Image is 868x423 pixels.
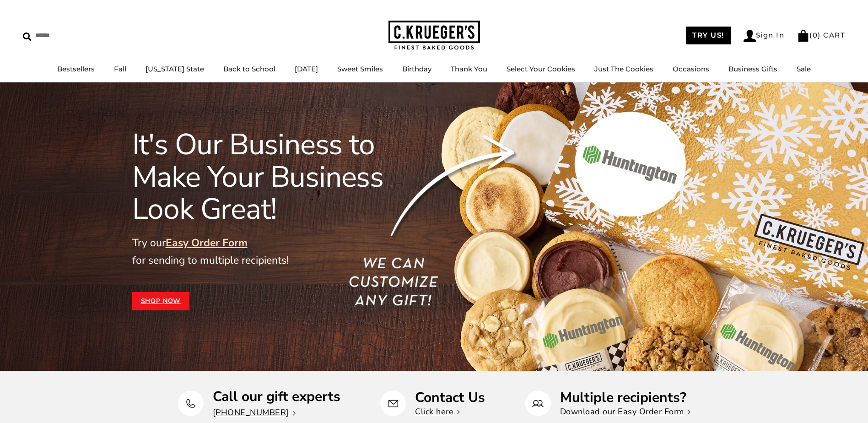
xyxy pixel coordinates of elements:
[185,398,196,409] img: Call our gift experts
[402,65,431,73] a: Birthday
[686,27,731,44] a: TRY US!
[213,390,340,404] p: Call our gift experts
[673,65,709,73] a: Occasions
[797,30,809,42] img: Bag
[213,407,296,418] a: [PHONE_NUMBER]
[560,406,690,417] a: Download our Easy Order Form
[560,390,690,405] p: Multiple recipients?
[57,65,95,73] a: Bestsellers
[797,65,811,73] a: Sale
[132,129,423,225] h1: It's Our Business to Make Your Business Look Great!
[23,33,32,41] img: Search
[337,65,383,73] a: Sweet Smiles
[532,398,544,409] img: Multiple recipients?
[797,31,845,39] a: (0) CART
[166,236,248,250] a: Easy Order Form
[23,28,132,43] input: Search
[507,65,575,73] a: Select Your Cookies
[388,21,480,50] img: C.KRUEGER'S
[594,65,653,73] a: Just The Cookies
[451,65,487,73] a: Thank You
[295,65,318,73] a: [DATE]
[223,65,275,73] a: Back to School
[146,65,204,73] a: [US_STATE] State
[813,31,818,39] span: 0
[728,65,777,73] a: Business Gifts
[744,30,756,42] img: Account
[132,292,190,310] a: Shop Now
[744,30,785,42] a: Sign In
[415,406,460,417] a: Click here
[114,65,126,73] a: Fall
[415,390,485,405] p: Contact Us
[388,398,399,409] img: Contact Us
[132,234,423,269] p: Try our for sending to multiple recipients!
